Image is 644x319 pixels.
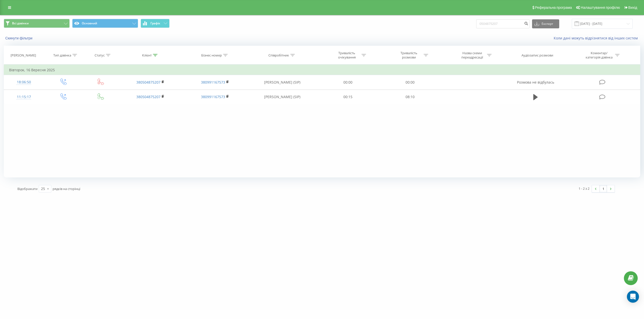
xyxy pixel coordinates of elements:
a: 380504875207 [136,80,160,85]
button: Скинути фільтри [4,36,35,40]
div: Тривалість очікування [333,51,360,59]
div: Аудіозапис розмови [521,53,553,57]
div: Статус [95,53,105,57]
span: Вихід [628,6,637,10]
td: [PERSON_NAME] (SIP) [247,90,317,104]
input: Пошук за номером [476,19,530,28]
span: Графік [150,22,160,25]
td: Вівторок, 16 Вересня 2025 [4,65,640,75]
span: Відображати [17,186,37,191]
a: 380504875207 [136,94,160,99]
div: Тип дзвінка [53,53,71,57]
a: 1 [599,185,607,192]
td: 08:10 [379,90,441,104]
div: Назва схеми переадресації [459,51,486,59]
button: Експорт [532,19,559,28]
div: 1 - 2 з 2 [579,186,589,191]
a: 380991167573 [201,94,225,99]
div: 25 [41,186,45,191]
div: Клієнт [142,53,152,57]
td: 00:00 [379,75,441,90]
button: Всі дзвінки [4,19,70,28]
td: 00:00 [317,75,379,90]
span: Всі дзвінки [12,21,29,25]
div: 11:15:17 [9,92,39,102]
div: [PERSON_NAME] [11,53,36,57]
div: Співробітник [268,53,289,57]
span: Налаштування профілю [581,6,620,10]
button: Графік [141,19,170,28]
button: Основний [72,19,138,28]
a: 380991167573 [201,80,225,85]
td: 00:15 [317,90,379,104]
div: Бізнес номер [201,53,222,57]
span: рядків на сторінці [53,186,80,191]
div: 18:06:50 [9,77,39,87]
div: Open Intercom Messenger [627,291,639,303]
a: Коли дані можуть відрізнятися вiд інших систем [554,36,640,40]
div: Коментар/категорія дзвінка [584,51,614,59]
span: Реферальна програма [535,6,572,10]
td: [PERSON_NAME] (SIP) [247,75,317,90]
span: Розмова не відбулась [517,80,554,85]
div: Тривалість розмови [395,51,422,59]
